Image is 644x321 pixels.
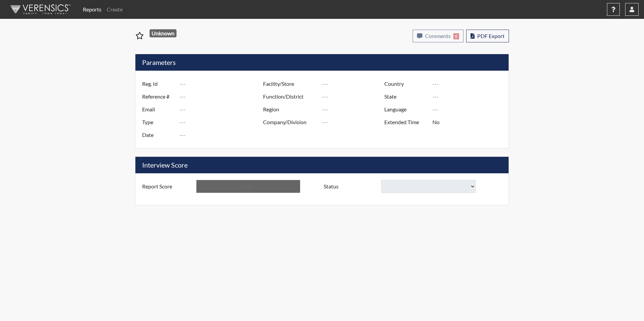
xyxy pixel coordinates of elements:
input: --- [432,116,507,129]
label: Company/Division [258,116,322,129]
input: --- [196,180,300,193]
label: Country [379,77,432,90]
label: State [379,90,432,103]
label: Function/District [258,90,322,103]
label: Email [137,103,180,116]
label: Facility/Store [258,77,322,90]
input: --- [322,116,386,129]
label: Report Score [137,180,196,193]
input: --- [180,77,265,90]
div: Document a decision to hire or decline a candiate [319,180,507,193]
input: --- [322,77,386,90]
input: --- [180,116,265,129]
label: Reference # [137,90,180,103]
label: Type [137,116,180,129]
span: Comments [425,33,451,39]
input: --- [322,103,386,116]
h5: Interview Score [135,157,509,173]
button: PDF Export [466,30,509,42]
input: --- [180,129,265,141]
label: Date [137,129,180,141]
label: Status [319,180,381,193]
input: --- [432,77,507,90]
h5: Parameters [135,54,509,71]
a: Reports [80,3,104,16]
label: Reg. Id [137,77,180,90]
label: Region [258,103,322,116]
input: --- [322,90,386,103]
input: --- [180,103,265,116]
span: 0 [453,33,459,39]
span: PDF Export [477,33,505,39]
input: --- [432,103,507,116]
input: --- [432,90,507,103]
span: Unknown [150,29,177,37]
a: Create [104,3,125,16]
input: --- [180,90,265,103]
button: Comments0 [413,30,463,42]
label: Extended Time [379,116,432,129]
label: Language [379,103,432,116]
